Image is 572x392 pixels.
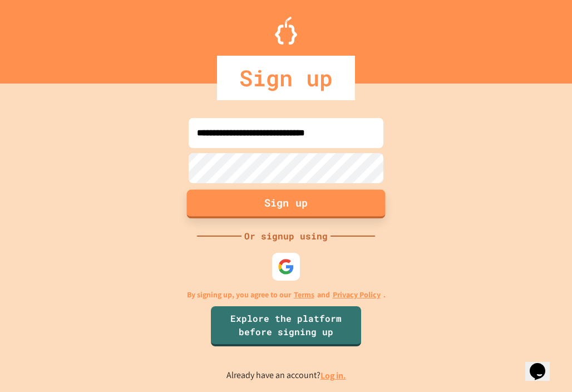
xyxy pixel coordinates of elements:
[187,289,386,301] p: By signing up, you agree to our and .
[278,258,294,275] img: google-icon.svg
[187,189,386,218] button: Sign up
[217,56,355,100] div: Sign up
[275,17,297,45] img: Logo.svg
[320,370,346,381] a: Log in.
[211,306,361,346] a: Explore the platform before signing up
[333,289,381,301] a: Privacy Policy
[294,289,314,301] a: Terms
[241,229,331,243] div: Or signup using
[525,347,561,381] iframe: chat widget
[226,369,346,383] p: Already have an account?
